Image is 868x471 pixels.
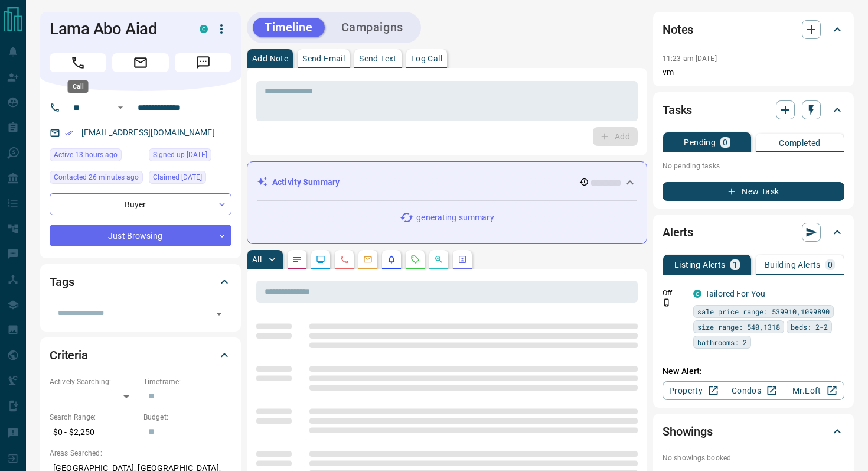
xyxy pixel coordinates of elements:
[765,261,821,269] p: Building Alerts
[411,54,442,63] p: Log Call
[211,306,227,322] button: Open
[50,412,138,423] p: Search Range:
[663,223,693,242] h2: Alerts
[340,255,349,264] svg: Calls
[784,381,844,400] a: Mr.Loft
[663,218,844,246] div: Alerts
[292,255,302,264] svg: Notes
[663,298,671,307] svg: Push Notification Only
[253,18,325,37] button: Timeline
[65,129,73,137] svg: Email Verified
[363,255,373,264] svg: Emails
[175,53,231,72] span: Message
[723,381,784,400] a: Condos
[663,417,844,446] div: Showings
[684,138,716,147] p: Pending
[791,321,828,333] span: beds: 2-2
[50,376,138,387] p: Actively Searching:
[50,20,182,38] h1: Lama Abo Aiad
[663,422,713,441] h2: Showings
[663,15,844,44] div: Notes
[663,157,844,175] p: No pending tasks
[663,365,844,378] p: New Alert:
[697,306,830,317] span: sale price range: 539910,1099890
[143,412,231,423] p: Budget:
[663,381,723,400] a: Property
[200,25,208,33] div: condos.ca
[828,261,833,269] p: 0
[329,18,415,37] button: Campaigns
[693,290,701,298] div: condos.ca
[252,255,262,264] p: All
[113,100,128,115] button: Open
[733,261,738,269] p: 1
[112,53,169,72] span: Email
[153,149,207,161] span: Signed up [DATE]
[153,171,202,183] span: Claimed [DATE]
[674,261,726,269] p: Listing Alerts
[50,148,143,165] div: Sun Sep 14 2025
[149,148,231,165] div: Sun Mar 14 2021
[50,346,88,365] h2: Criteria
[50,272,74,291] h2: Tags
[663,96,844,124] div: Tasks
[697,321,780,333] span: size range: 540,1318
[50,171,143,187] div: Mon Sep 15 2025
[149,171,231,187] div: Mon Mar 15 2021
[705,289,765,298] a: Tailored For You
[81,128,215,137] a: [EMAIL_ADDRESS][DOMAIN_NAME]
[68,80,89,93] div: Call
[434,255,443,264] svg: Opportunities
[458,255,467,264] svg: Agent Actions
[316,255,325,264] svg: Lead Browsing Activity
[50,423,138,442] p: $0 - $2,250
[387,255,396,264] svg: Listing Alerts
[779,139,821,147] p: Completed
[663,288,686,298] p: Off
[663,100,692,119] h2: Tasks
[50,268,231,296] div: Tags
[50,53,106,72] span: Call
[272,176,340,189] p: Activity Summary
[50,448,231,459] p: Areas Searched:
[50,341,231,369] div: Criteria
[50,193,231,215] div: Buyer
[54,149,118,161] span: Active 13 hours ago
[663,20,693,39] h2: Notes
[410,255,420,264] svg: Requests
[143,376,231,387] p: Timeframe:
[663,54,717,63] p: 11:23 am [DATE]
[697,336,747,348] span: bathrooms: 2
[257,171,637,193] div: Activity Summary
[252,54,288,63] p: Add Note
[50,225,231,246] div: Just Browsing
[302,54,345,63] p: Send Email
[663,453,844,463] p: No showings booked
[663,66,844,79] p: vm
[359,54,397,63] p: Send Text
[54,171,139,183] span: Contacted 26 minutes ago
[663,182,844,201] button: New Task
[416,212,494,224] p: generating summary
[723,138,727,147] p: 0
